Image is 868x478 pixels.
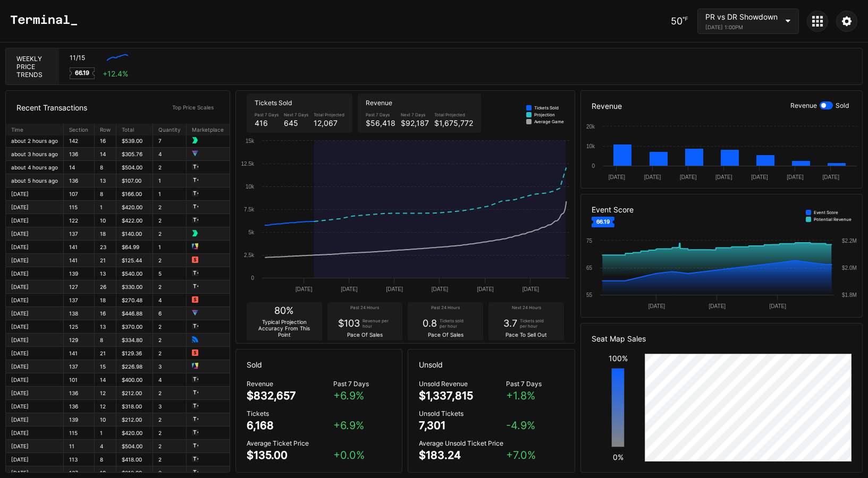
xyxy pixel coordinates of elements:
div: [DATE] [11,350,58,356]
div: Next 24 Hours [494,305,559,312]
td: 1 [153,187,187,201]
td: 8 [94,187,116,201]
td: 15 [94,360,116,373]
text: [DATE] [386,286,403,292]
text: [DATE] [477,286,494,292]
td: 13 [94,267,116,280]
td: 6 [153,307,187,320]
td: 2 [153,254,187,267]
div: Event Score [592,205,634,214]
td: $125.44 [116,254,153,267]
td: 13 [94,320,116,334]
div: Next 7 Days [401,112,429,117]
div: 50 [671,15,688,27]
td: 141 [64,347,94,360]
td: 26 [94,280,116,294]
th: Quantity [153,124,187,136]
div: [DATE] [11,310,58,317]
div: [DATE] [11,456,58,463]
div: + 0.0 % [333,449,391,462]
div: 6,168 [247,419,274,432]
div: $92,187 [401,118,429,127]
div: about 2 hours ago [11,138,58,144]
div: Typical Projection Accuracy From This Point [252,319,317,338]
div: Total Projected [314,112,344,117]
td: 4 [94,440,116,453]
text: 20k [586,124,595,130]
td: $420.00 [116,426,153,440]
div: Average Unsold Ticket Price [419,439,506,447]
div: Revenue [790,101,817,109]
td: 23 [94,241,116,254]
div: about 5 hours ago [11,177,58,184]
img: 8bdfe9f8b5d43a0de7cb.png [192,296,198,303]
div: 80% [274,305,294,316]
td: $540.00 [116,267,153,280]
div: 416 [255,118,279,127]
div: [DATE] [11,390,58,396]
td: 4 [153,373,187,387]
div: [DATE] [11,191,58,197]
td: 2 [153,227,187,241]
td: 5 [153,267,187,280]
div: Tickets Sold [534,105,559,110]
div: Past 7 Days [255,112,279,117]
div: Weekly Price Trends [6,48,59,84]
td: $166.00 [116,187,153,201]
text: 10k [586,143,595,149]
text: 5k [248,229,255,235]
div: Unsold Tickets [419,409,506,417]
div: Revenue per hour [363,318,392,329]
div: Average Ticket Price [247,439,334,447]
td: 8 [94,161,116,174]
div: + 6.9 % [333,419,391,432]
img: 11375d9cff1df7562b3f.png [192,469,198,475]
div: $103 [338,318,360,329]
div: [DATE] [11,443,58,449]
td: $212.00 [116,413,153,426]
td: $504.00 [116,440,153,453]
text: 10k [246,184,255,190]
div: [DATE] [11,297,58,303]
img: 11375d9cff1df7562b3f.png [192,323,198,329]
div: [DATE] [11,337,58,343]
td: $370.00 [116,320,153,334]
img: 8bdfe9f8b5d43a0de7cb.png [192,349,198,356]
td: 12 [94,400,116,413]
td: 141 [64,241,94,254]
td: 141 [64,254,94,267]
div: Pace Of Sales [347,331,383,338]
td: 1 [94,426,116,440]
div: [DATE] [11,204,58,210]
div: PR vs DR Showdown [705,12,778,21]
div: Past 7 Days [333,380,391,388]
div: [DATE] [11,217,58,224]
td: 16 [94,307,116,320]
td: 136 [64,148,94,161]
td: $129.36 [116,347,153,360]
img: 11375d9cff1df7562b3f.png [192,403,198,409]
div: [DATE] [11,323,58,330]
div: 0.8 [423,318,437,329]
div: + 1.8 % [506,389,564,402]
td: 2 [153,440,187,453]
text: [DATE] [644,174,661,180]
div: Past 24 Hours [413,305,478,312]
img: 11375d9cff1df7562b3f.png [192,217,198,223]
div: $183.24 [419,449,461,462]
text: [DATE] [715,174,732,180]
td: $305.76 [116,148,153,161]
td: 136 [64,387,94,400]
img: 11375d9cff1df7562b3f.png [192,283,198,289]
td: 1 [94,201,116,214]
img: 7c694e75740273bc7910.png [192,137,198,143]
td: $446.88 [116,307,153,320]
td: 2 [153,320,187,334]
text: [DATE] [787,174,804,180]
th: Row [94,124,116,136]
img: 8bdfe9f8b5d43a0de7cb.png [192,257,198,263]
div: Tickets sold per hour [440,318,469,329]
div: Average Game [534,119,564,124]
td: 2 [153,347,187,360]
td: 127 [64,280,94,294]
